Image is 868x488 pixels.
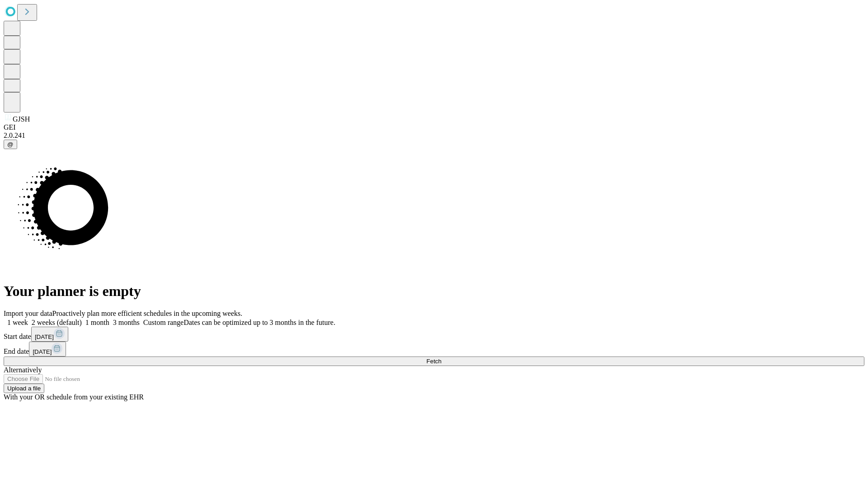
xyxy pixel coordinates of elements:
span: Alternatively [4,366,42,374]
span: [DATE] [35,333,54,340]
button: Fetch [4,357,864,366]
div: GEI [4,123,864,131]
button: Upload a file [4,384,44,393]
span: Custom range [143,319,184,326]
span: 2 weeks (default) [32,319,82,326]
span: Proactively plan more efficient schedules in the upcoming weeks. [52,310,242,317]
span: @ [7,141,14,148]
span: GJSH [13,115,30,123]
span: 1 week [7,319,28,326]
h1: Your planner is empty [4,283,864,300]
span: Dates can be optimized up to 3 months in the future. [184,319,335,326]
div: 2.0.241 [4,131,864,140]
div: End date [4,342,864,357]
button: @ [4,140,17,149]
span: 3 months [113,319,140,326]
span: [DATE] [33,348,52,355]
span: 1 month [85,319,109,326]
button: [DATE] [31,327,68,342]
span: Fetch [426,358,441,365]
span: With your OR schedule from your existing EHR [4,393,144,401]
div: Start date [4,327,864,342]
span: Import your data [4,310,52,317]
button: [DATE] [29,342,66,357]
